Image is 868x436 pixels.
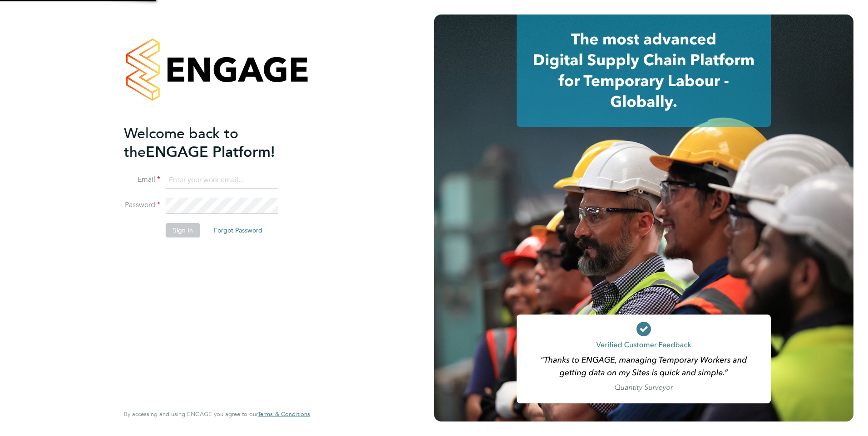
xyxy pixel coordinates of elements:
span: Welcome back to the [124,125,238,161]
h2: ENGAGE Platform! [124,124,301,161]
label: Email [124,175,160,184]
span: By accessing and using ENGAGE you agree to our [124,410,310,418]
input: Enter your work email... [166,172,278,189]
button: Sign In [166,223,200,237]
label: Password [124,200,160,210]
button: Forgot Password [207,223,270,237]
a: Terms & Conditions [258,411,310,418]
